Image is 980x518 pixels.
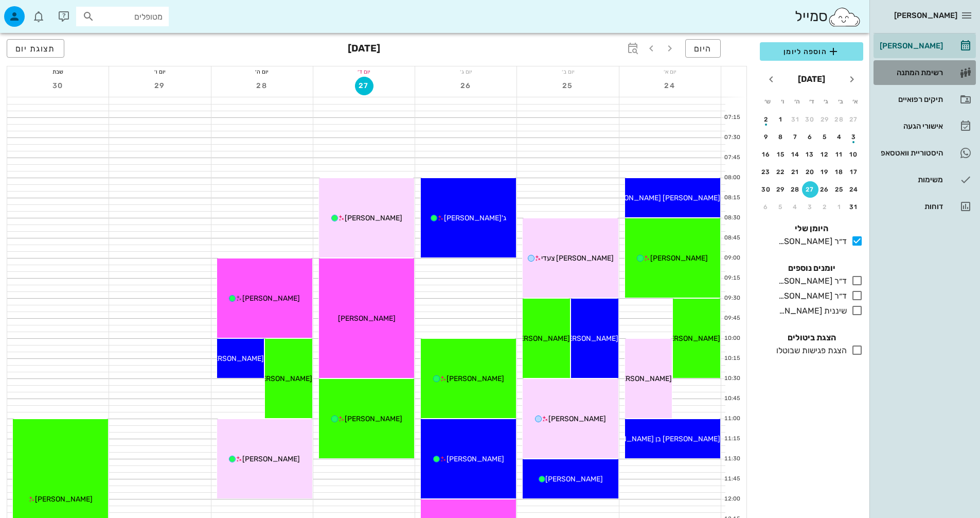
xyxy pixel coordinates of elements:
span: 25 [559,81,577,90]
div: 29 [773,186,789,193]
span: 27 [355,81,373,90]
button: 28 [831,111,848,128]
span: [PERSON_NAME] [545,475,603,484]
div: 8 [773,133,789,141]
div: 12:00 [721,495,742,504]
div: 10:30 [721,374,742,383]
div: שבת [7,66,109,77]
button: 30 [758,181,774,198]
button: 16 [758,146,774,163]
button: 12 [816,146,833,163]
div: 5 [816,133,833,141]
button: 24 [846,181,862,198]
div: 2 [758,116,774,123]
span: [PERSON_NAME] [345,415,402,423]
button: 30 [802,111,818,128]
th: ש׳ [761,93,774,110]
a: משימות [874,167,976,192]
div: יום ד׳ [313,66,415,77]
button: 25 [831,181,848,198]
div: רשימת המתנה [878,68,943,77]
div: 07:45 [721,153,742,162]
th: ג׳ [819,93,833,110]
div: יום ג׳ [415,66,516,77]
div: 26 [816,186,833,193]
div: 09:15 [721,274,742,283]
div: יום ו׳ [109,66,210,77]
div: היסטוריית וואטסאפ [878,149,943,157]
div: 6 [758,203,774,211]
th: א׳ [849,93,862,110]
div: 3 [846,133,862,141]
button: 1 [831,199,848,215]
div: הצגת פגישות שבוטלו [772,344,847,357]
div: 08:15 [721,194,742,202]
button: 26 [816,181,833,198]
button: 18 [831,164,848,180]
span: [PERSON_NAME] [894,11,957,20]
div: [PERSON_NAME] [878,42,943,50]
a: [PERSON_NAME] [874,33,976,58]
div: 29 [816,116,833,123]
button: 7 [787,129,804,145]
button: 4 [787,199,804,215]
button: 13 [802,146,818,163]
div: 28 [787,186,804,193]
span: הוספה ליומן [768,45,855,58]
button: 27 [355,77,373,95]
button: 4 [831,129,848,145]
div: 3 [802,203,818,211]
div: 24 [846,186,862,193]
span: [PERSON_NAME] [650,254,708,263]
span: [PERSON_NAME] [447,374,504,383]
button: היום [685,39,721,58]
button: 29 [816,111,833,128]
th: ו׳ [775,93,789,110]
button: 24 [661,77,679,95]
button: 28 [253,77,271,95]
span: [PERSON_NAME] [255,374,312,383]
span: [PERSON_NAME] [561,334,618,343]
th: ה׳ [790,93,804,110]
button: 21 [787,164,804,180]
button: חודש שעבר [843,70,861,89]
div: 2 [816,203,833,211]
span: [PERSON_NAME] [35,495,93,504]
button: 11 [831,146,848,163]
div: 23 [758,168,774,176]
div: 08:00 [721,174,742,182]
button: 1 [773,111,789,128]
div: 17 [846,168,862,176]
span: [PERSON_NAME] [614,374,672,383]
div: סמייל [795,6,861,28]
div: 13 [802,151,818,158]
div: 19 [816,168,833,176]
div: 15 [773,151,789,158]
div: 30 [802,116,818,123]
button: 8 [773,129,789,145]
button: [DATE] [794,69,829,90]
button: 31 [787,111,804,128]
div: 18 [831,168,848,176]
button: 25 [559,77,577,95]
span: [PERSON_NAME] [663,334,720,343]
button: 3 [846,129,862,145]
div: 10:15 [721,354,742,363]
span: [PERSON_NAME] [345,214,402,222]
button: 3 [802,199,818,215]
span: [PERSON_NAME] [242,455,300,463]
button: הוספה ליומן [760,42,863,61]
button: 20 [802,164,818,180]
div: 11 [831,151,848,158]
div: 20 [802,168,818,176]
button: תצוגת יום [7,39,64,58]
button: 29 [773,181,789,198]
div: 1 [831,203,848,211]
div: 12 [816,151,833,158]
span: [PERSON_NAME] צעדי [541,254,614,263]
span: 24 [661,81,679,90]
div: 31 [846,203,862,211]
div: 11:45 [721,475,742,484]
a: תיקים רפואיים [874,87,976,112]
button: 27 [802,181,818,198]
